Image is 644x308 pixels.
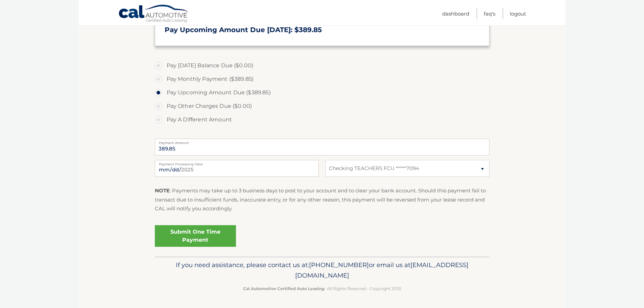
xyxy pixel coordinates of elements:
[155,139,490,144] label: Payment Amount
[155,187,170,194] strong: NOTE
[155,86,490,99] label: Pay Upcoming Amount Due ($389.85)
[484,8,495,19] a: FAQ's
[155,225,236,247] a: Submit One Time Payment
[155,160,319,165] label: Payment Processing Date
[243,286,324,291] strong: Cal Automotive Certified Auto Leasing
[155,99,490,113] label: Pay Other Charges Due ($0.00)
[155,160,319,177] input: Payment Date
[510,8,526,19] a: Logout
[165,26,480,34] h3: Pay Upcoming Amount Due [DATE]: $389.85
[155,72,490,86] label: Pay Monthly Payment ($389.85)
[155,186,490,213] p: : Payments may take up to 3 business days to post to your account and to clear your bank account....
[155,113,490,126] label: Pay A Different Amount
[155,59,490,72] label: Pay [DATE] Balance Due ($0.00)
[155,139,490,156] input: Payment Amount
[118,4,189,24] a: Cal Automotive
[442,8,469,19] a: Dashboard
[159,260,485,281] p: If you need assistance, please contact us at: or email us at
[309,261,369,269] span: [PHONE_NUMBER]
[159,285,485,292] p: - All Rights Reserved - Copyright 2025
